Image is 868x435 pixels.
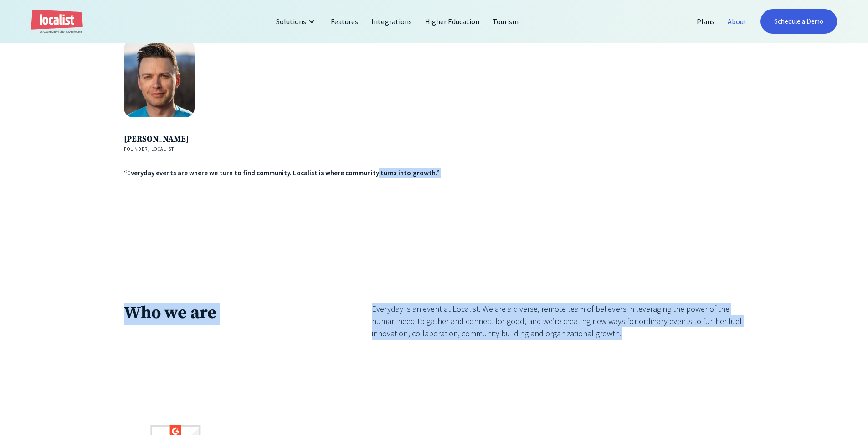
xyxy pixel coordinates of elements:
a: Tourism [486,10,525,32]
h4: [PERSON_NAME] [124,133,440,146]
div: Solutions [269,10,324,32]
a: Higher Education [419,10,486,32]
a: home [31,10,83,34]
h1: Who we are [124,303,310,325]
div: Solutions [276,16,306,27]
img: Headshot [124,40,195,118]
a: About [721,10,754,32]
a: Plans [690,10,721,32]
div: “Everyday events are where we turn to find community. Localist is where community turns into grow... [124,168,440,178]
h4: Founder, Localist [124,146,440,152]
a: Schedule a Demo [760,9,837,34]
div: Everyday is an event at Localist. We are a diverse, remote team of believers in leveraging the po... [372,303,744,340]
a: Integrations [365,10,418,32]
a: Features [324,10,365,32]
